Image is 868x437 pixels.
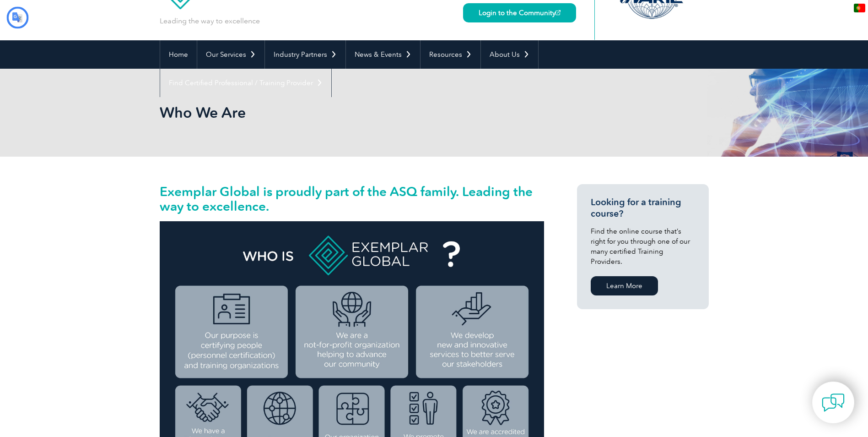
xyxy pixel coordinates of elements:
h3: Looking for a training course? [591,197,695,219]
h2: Exemplar Global is proudly part of the ASQ family. Leading the way to excellence. [160,184,544,213]
a: Find Certified Professional / Training Provider [160,69,331,97]
a: Resources [421,40,480,69]
p: Find the online course that’s right for you through one of our many certified Training Providers. [591,226,695,267]
a: Login to the Community [463,3,576,22]
a: About Us [481,40,538,69]
h2: Who We Are [160,105,544,120]
img: open_square.png [555,10,561,15]
a: Industry Partners [265,40,345,69]
p: Leading the way to excellence [160,16,260,26]
a: News & Events [346,40,420,69]
img: contact-chat.png [822,391,845,414]
img: pt [854,4,865,12]
a: Our Services [197,40,264,69]
a: Learn More [591,276,658,295]
a: Home [160,40,197,69]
